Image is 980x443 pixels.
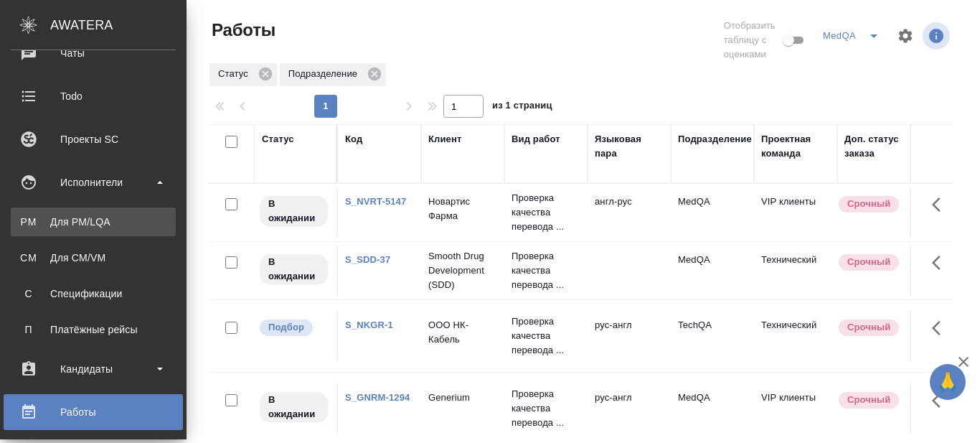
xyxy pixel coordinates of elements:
[4,121,183,157] a: Проекты SC
[345,196,406,207] a: S_NVRT-5147
[11,129,176,150] div: Проекты SC
[512,249,580,292] p: Проверка качества перевода ...
[754,383,837,434] td: VIP клиенты
[588,311,671,361] td: рус-англ
[847,320,890,335] p: Срочный
[588,187,671,238] td: англ-рус
[761,132,830,161] div: Проектная команда
[428,132,461,146] div: Клиент
[671,311,754,361] td: TechQA
[11,85,176,107] div: Todo
[18,215,169,229] div: Для PM/LQA
[18,286,169,301] div: Спецификации
[847,197,890,211] p: Срочный
[11,279,176,308] a: ССпецификации
[258,195,329,228] div: Исполнитель назначен, приступать к работе пока рано
[923,311,958,345] button: Здесь прячутся важные кнопки
[512,387,580,430] p: Проверка качества перевода ...
[258,391,329,424] div: Исполнитель назначен, приступать к работе пока рано
[280,63,386,86] div: Подразделение
[936,367,960,397] span: 🙏
[288,67,362,81] p: Подразделение
[754,187,837,238] td: VIP клиенты
[930,364,966,400] button: 🙏
[258,253,329,286] div: Исполнитель назначен, приступать к работе пока рано
[268,320,304,335] p: Подбор
[11,42,176,64] div: Чаты
[50,11,187,39] div: AWATERA
[4,394,183,430] a: Работы
[208,19,275,42] span: Работы
[11,358,176,380] div: Кандидаты
[428,391,497,405] p: Generium
[844,132,920,161] div: Доп. статус заказа
[258,318,329,337] div: Можно подбирать исполнителей
[268,197,319,225] p: В ожидании
[4,78,183,114] a: Todo
[18,251,169,265] div: Для CM/VM
[923,187,958,222] button: Здесь прячутся важные кнопки
[671,246,754,296] td: MedQA
[754,246,837,296] td: Технический
[428,318,497,347] p: ООО НК-Кабель
[11,172,176,193] div: Исполнители
[512,132,560,146] div: Вид работ
[923,383,958,418] button: Здесь прячутся важные кнопки
[428,249,497,292] p: Smooth Drug Development (SDD)
[847,255,890,269] p: Срочный
[268,393,319,421] p: В ожидании
[428,195,497,223] p: Новартис Фарма
[209,63,277,86] div: Статус
[11,315,176,344] a: ППлатёжные рейсы
[18,322,169,337] div: Платёжные рейсы
[11,401,176,423] div: Работы
[678,132,752,146] div: Подразделение
[671,383,754,434] td: MedQA
[512,314,580,358] p: Проверка качества перевода ...
[11,207,176,236] a: PMДля PM/LQA
[923,246,958,280] button: Здесь прячутся важные кнопки
[11,243,176,272] a: CMДля CM/VM
[218,67,253,81] p: Статус
[345,254,390,265] a: S_SDD-37
[724,19,780,62] span: Отобразить таблицу с оценками
[595,132,664,161] div: Языковая пара
[671,187,754,238] td: MedQA
[345,320,393,330] a: S_NKGR-1
[819,24,888,47] div: split button
[588,383,671,434] td: рус-англ
[512,191,580,234] p: Проверка качества перевода ...
[754,311,837,361] td: Технический
[268,255,319,284] p: В ожидании
[345,392,410,403] a: S_GNRM-1294
[262,132,294,146] div: Статус
[492,97,552,118] span: из 1 страниц
[4,35,183,71] a: Чаты
[345,132,362,146] div: Код
[847,393,890,407] p: Срочный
